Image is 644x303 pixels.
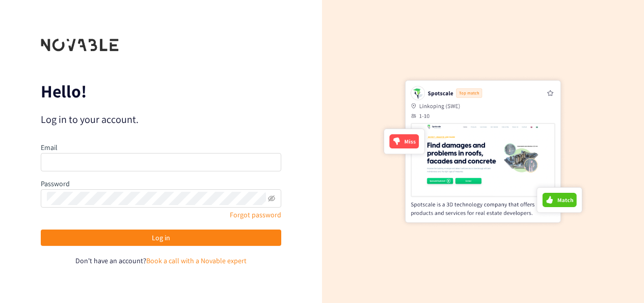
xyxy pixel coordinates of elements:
[41,230,281,246] button: Log in
[268,195,275,202] span: eye-invisible
[41,83,281,99] p: Hello!
[41,179,70,188] label: Password
[41,143,58,152] label: Email
[152,232,170,243] span: Log in
[41,112,281,127] p: Log in to your account.
[146,256,247,265] a: Book a call with a Novable expert
[230,210,281,219] a: Forgot password
[75,256,146,265] span: Don't have an account?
